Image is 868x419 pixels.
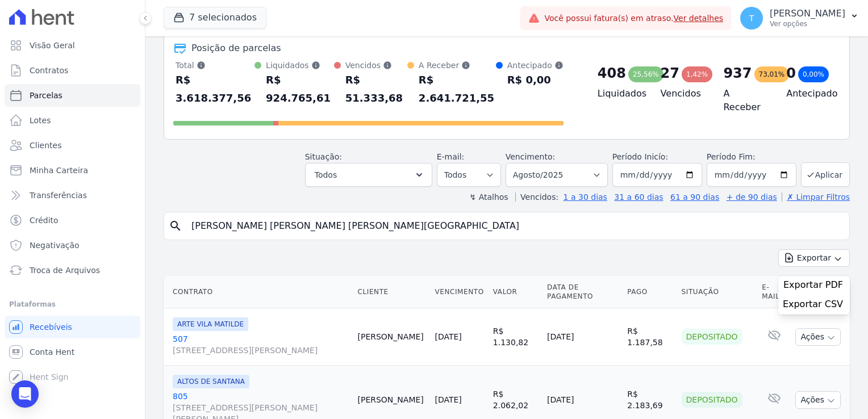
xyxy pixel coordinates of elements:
a: Clientes [5,134,140,157]
span: Exportar PDF [783,279,843,291]
span: ARTE VILA MATILDE [173,317,248,331]
span: Troca de Arquivos [30,265,100,276]
a: ✗ Limpar Filtros [782,192,850,202]
a: Recebíveis [5,316,140,338]
span: ALTOS DE SANTANA [173,375,249,388]
span: Parcelas [30,90,62,101]
a: [DATE] [435,332,461,341]
button: T [PERSON_NAME] Ver opções [731,2,868,34]
div: R$ 51.333,68 [345,71,407,107]
div: 1,42% [682,66,712,82]
a: + de 90 dias [727,192,777,202]
button: Exportar [778,249,850,267]
button: Ações [795,328,841,346]
div: Plataformas [9,298,136,311]
th: Valor [489,276,542,308]
div: 73,01% [754,66,790,82]
button: Ações [795,391,841,409]
h4: Liquidados [598,87,642,100]
a: 507[STREET_ADDRESS][PERSON_NAME] [173,333,348,356]
label: Período Fim: [707,151,796,163]
div: Liquidados [266,60,334,71]
td: R$ 1.187,58 [623,308,677,366]
a: Troca de Arquivos [5,259,140,282]
button: Aplicar [801,162,850,187]
label: Vencidos: [515,192,558,202]
a: Exportar CSV [783,299,845,312]
th: E-mail [757,276,791,308]
a: 1 a 30 dias [564,192,607,202]
div: 0,00% [798,66,829,82]
span: T [749,14,754,22]
label: Situação: [305,152,342,161]
div: R$ 924.765,61 [266,71,334,107]
div: Open Intercom Messenger [11,380,39,408]
div: Antecipado [507,60,564,71]
a: Transferências [5,184,140,207]
a: 31 a 60 dias [614,192,663,202]
span: Recebíveis [30,321,72,333]
span: Transferências [30,190,87,201]
th: Data de Pagamento [542,276,623,308]
span: Exportar CSV [783,299,843,310]
div: 25,56% [628,66,663,82]
td: [DATE] [542,308,623,366]
span: Você possui fatura(s) em atraso. [544,12,723,24]
th: Situação [677,276,758,308]
button: Todos [305,163,432,187]
a: 61 a 90 dias [670,192,719,202]
a: [DATE] [435,395,461,404]
i: search [169,219,182,233]
a: Contratos [5,59,140,82]
div: R$ 3.618.377,56 [176,71,254,107]
div: Depositado [682,392,742,408]
label: Período Inicío: [612,152,668,161]
input: Buscar por nome do lote ou do cliente [185,215,845,237]
th: Contrato [164,276,353,308]
span: Minha Carteira [30,165,88,176]
label: E-mail: [437,152,465,161]
div: 937 [723,64,752,82]
div: Total [176,60,254,71]
div: 27 [661,64,679,82]
div: R$ 0,00 [507,71,564,89]
div: 408 [598,64,626,82]
a: Lotes [5,109,140,132]
div: 0 [786,64,796,82]
span: Todos [315,168,337,182]
p: Ver opções [770,19,845,28]
span: [STREET_ADDRESS][PERSON_NAME] [173,345,348,356]
a: Negativação [5,234,140,257]
span: Conta Hent [30,346,74,358]
div: Vencidos [345,60,407,71]
label: ↯ Atalhos [469,192,508,202]
a: Minha Carteira [5,159,140,182]
span: Negativação [30,240,80,251]
label: Vencimento: [506,152,555,161]
a: Ver detalhes [674,14,724,23]
a: Conta Hent [5,341,140,363]
td: [PERSON_NAME] [353,308,430,366]
th: Vencimento [430,276,488,308]
div: Depositado [682,329,742,345]
div: R$ 2.641.721,55 [419,71,496,107]
a: Exportar PDF [783,279,845,293]
span: Visão Geral [30,40,75,51]
h4: Antecipado [786,87,831,100]
a: Parcelas [5,84,140,107]
h4: A Receber [723,87,768,114]
span: Clientes [30,140,61,151]
span: Contratos [30,65,68,76]
p: [PERSON_NAME] [770,8,845,19]
span: Lotes [30,115,51,126]
div: Posição de parcelas [191,41,281,55]
h4: Vencidos [661,87,706,100]
td: R$ 1.130,82 [489,308,542,366]
div: A Receber [419,60,496,71]
a: Visão Geral [5,34,140,57]
th: Pago [623,276,677,308]
th: Cliente [353,276,430,308]
button: 7 selecionados [164,7,266,28]
a: Crédito [5,209,140,232]
span: Crédito [30,215,59,226]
